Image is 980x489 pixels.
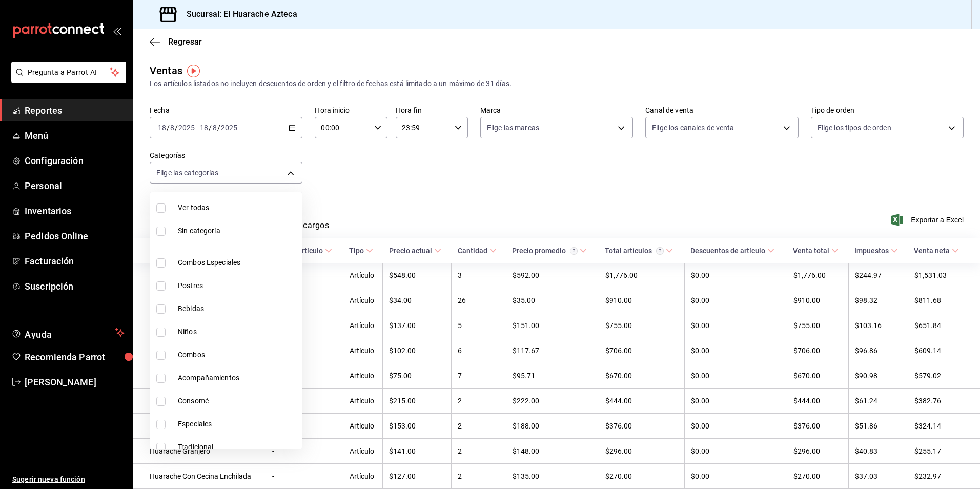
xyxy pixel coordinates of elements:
[178,280,298,291] span: Postres
[178,419,298,430] span: Especiales
[178,303,298,314] span: Bebidas
[178,442,298,453] span: Tradicional
[178,373,298,383] span: Acompañamientos
[178,257,298,268] span: Combos Especiales
[178,202,298,213] span: Ver todas
[178,350,298,360] span: Combos
[178,327,298,337] span: Niños
[178,396,298,406] span: Consomé
[187,65,200,77] img: Tooltip marker
[178,226,298,236] span: Sin categoría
